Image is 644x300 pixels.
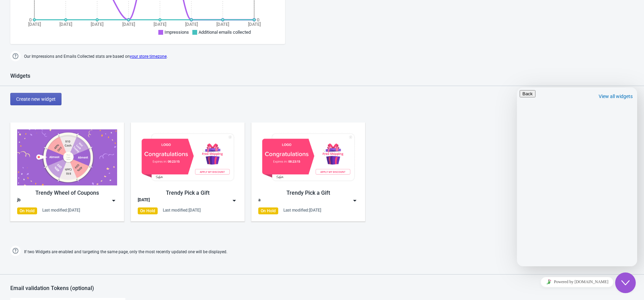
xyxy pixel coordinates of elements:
div: Last modified: [DATE] [283,207,321,213]
img: gift_game_v2.jpg [258,129,358,185]
span: If two Widgets are enabled and targeting the same page, only the most recently updated one will b... [24,246,227,258]
tspan: [DATE] [248,22,261,27]
div: On Hold [138,207,158,214]
a: your store timezone [130,54,167,59]
span: Create new widget [16,96,56,102]
div: Last modified: [DATE] [163,207,201,213]
div: a [258,197,260,204]
tspan: [DATE] [216,22,229,27]
img: dropdown.png [110,197,117,204]
tspan: [DATE] [185,22,198,27]
div: On Hold [17,207,37,214]
div: Trendy Pick a Gift [258,189,358,197]
div: jb [17,197,21,204]
tspan: [DATE] [154,22,166,27]
div: [DATE] [138,197,150,204]
img: trendy_game.png [17,129,117,185]
tspan: [DATE] [91,22,103,27]
div: Last modified: [DATE] [42,207,80,213]
img: help.png [10,246,21,256]
span: Our Impressions and Emails Collected stats are based on . [24,51,168,62]
iframe: chat widget [615,272,637,293]
tspan: [DATE] [59,22,72,27]
div: Trendy Pick a Gift [138,189,238,197]
img: dropdown.png [351,197,358,204]
iframe: chat widget [517,87,637,266]
iframe: chat widget [517,274,637,290]
tspan: [DATE] [28,22,41,27]
tspan: 0 [257,17,259,22]
tspan: [DATE] [122,22,135,27]
span: Impressions [165,30,189,35]
img: gift_game_v2.jpg [138,129,238,185]
div: Trendy Wheel of Coupons [17,189,117,197]
img: dropdown.png [231,197,238,204]
img: help.png [10,51,21,61]
button: Create new widget [10,93,61,105]
div: On Hold [258,207,278,214]
span: Additional emails collected [199,30,251,35]
tspan: 0 [29,17,32,22]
